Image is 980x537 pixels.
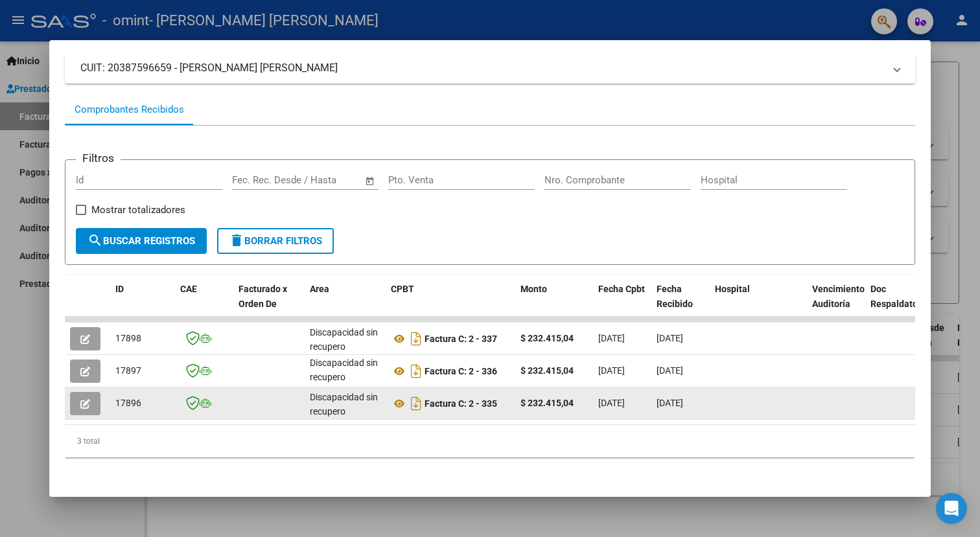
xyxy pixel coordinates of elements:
datatable-header-cell: Doc Respaldatoria [865,275,943,332]
h3: Filtros [76,150,121,166]
span: Fecha Recibido [657,284,693,309]
span: CPBT [391,284,414,294]
div: Comprobantes Recibidos [75,102,184,117]
div: Open Intercom Messenger [936,493,967,524]
span: [DATE] [598,333,625,343]
div: 3 total [65,425,916,457]
mat-panel-title: CUIT: 20387596659 - [PERSON_NAME] [PERSON_NAME] [80,60,885,76]
button: Open calendar [362,174,377,189]
span: Discapacidad sin recupero [310,358,378,383]
span: Hospital [715,284,750,294]
datatable-header-cell: Vencimiento Auditoría [807,275,865,332]
button: Buscar Registros [76,228,207,254]
span: Fecha Cpbt [598,284,645,294]
strong: $ 232.415,04 [520,333,574,343]
datatable-header-cell: ID [110,275,175,332]
span: [DATE] [657,333,683,343]
span: ID [115,284,124,294]
input: Fecha inicio [232,174,285,186]
span: 17896 [115,398,141,408]
datatable-header-cell: Hospital [710,275,807,332]
input: Fecha fin [296,174,359,186]
strong: Factura C: 2 - 337 [425,334,497,344]
span: [DATE] [657,398,683,408]
i: Descargar documento [408,393,425,414]
mat-expansion-panel-header: CUIT: 20387596659 - [PERSON_NAME] [PERSON_NAME] [65,52,916,84]
span: [DATE] [657,365,683,376]
span: Discapacidad sin recupero [310,327,378,352]
span: Buscar Registros [87,235,195,247]
span: 17897 [115,365,141,376]
span: Mostrar totalizadores [91,202,185,218]
datatable-header-cell: Facturado x Orden De [233,275,305,332]
strong: $ 232.415,04 [520,365,574,376]
i: Descargar documento [408,328,425,349]
datatable-header-cell: Monto [515,275,593,332]
mat-icon: search [87,233,103,248]
strong: $ 232.415,04 [520,398,574,408]
span: 17898 [115,333,141,343]
i: Descargar documento [408,361,425,382]
span: Facturado x Orden De [239,284,287,309]
span: Monto [520,284,547,294]
span: Discapacidad sin recupero [310,392,378,417]
mat-icon: delete [229,233,244,248]
button: Borrar Filtros [217,228,334,254]
span: CAE [180,284,197,294]
span: Borrar Filtros [229,235,322,247]
datatable-header-cell: CPBT [386,275,515,332]
strong: Factura C: 2 - 336 [425,366,497,376]
strong: Factura C: 2 - 335 [425,398,497,409]
datatable-header-cell: Fecha Recibido [651,275,710,332]
span: [DATE] [598,398,625,408]
datatable-header-cell: CAE [175,275,233,332]
span: Vencimiento Auditoría [812,284,865,309]
datatable-header-cell: Area [305,275,386,332]
span: Area [310,284,329,294]
datatable-header-cell: Fecha Cpbt [593,275,651,332]
span: [DATE] [598,365,625,376]
span: Doc Respaldatoria [870,284,929,309]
